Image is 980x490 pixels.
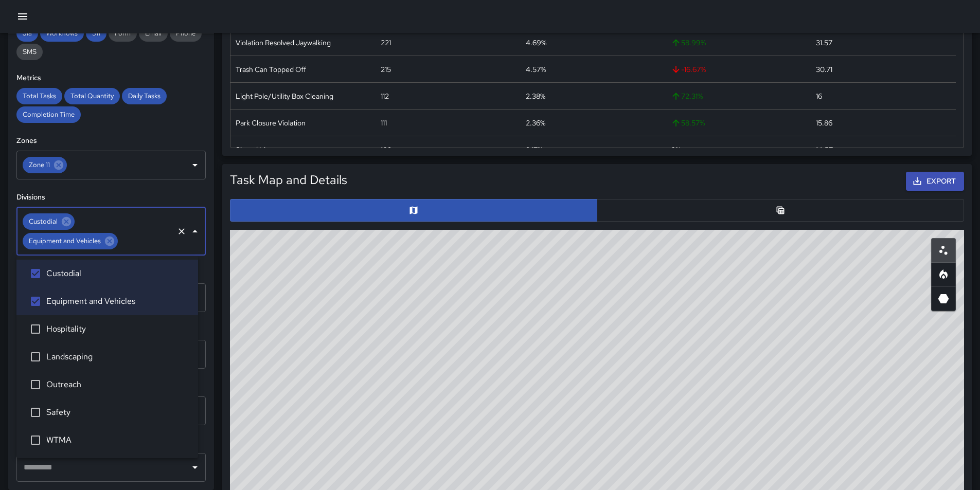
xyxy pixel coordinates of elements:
[816,144,833,155] div: 14.57
[816,118,832,128] div: 15.86
[937,293,950,305] svg: 3D Heatmap
[381,144,391,155] div: 102
[40,29,84,38] span: Workflows
[236,64,306,75] div: Trash Can Topped Off
[937,268,950,281] svg: Heatmap
[16,29,38,38] span: Jia
[906,172,964,191] button: Export
[46,378,190,391] span: Outreach
[174,224,189,239] button: Clear
[671,38,706,48] span: 58.99 %
[23,215,64,227] span: Custodial
[381,64,391,75] div: 215
[931,262,956,287] button: Heatmap
[816,38,832,48] div: 31.57
[46,406,190,419] span: Safety
[16,92,62,100] span: Total Tasks
[170,25,202,42] div: Phone
[230,172,347,188] h5: Task Map and Details
[597,199,964,222] button: Table
[230,199,597,222] button: Map
[23,159,56,171] span: Zone 11
[16,135,206,147] h6: Zones
[16,88,62,104] div: Total Tasks
[381,91,389,101] div: 112
[408,205,419,215] svg: Map
[526,64,546,75] div: 4.57%
[236,91,333,101] div: Light Pole/Utility Box Cleaning
[16,44,43,60] div: SMS
[526,91,545,101] div: 2.38%
[86,25,106,42] div: 311
[109,29,137,38] span: Form
[64,92,120,100] span: Total Quantity
[526,144,543,155] div: 2.17%
[816,64,832,75] div: 30.71
[109,25,137,42] div: Form
[381,118,387,128] div: 111
[381,38,391,48] div: 221
[16,47,43,56] span: SMS
[671,91,703,101] span: 72.31 %
[931,238,956,263] button: Scatterplot
[188,158,202,172] button: Open
[122,92,167,100] span: Daily Tasks
[86,29,106,38] span: 311
[526,118,545,128] div: 2.36%
[188,460,202,475] button: Open
[16,106,81,123] div: Completion Time
[139,29,168,38] span: Email
[23,235,107,247] span: Equipment and Vehicles
[671,144,681,155] span: 0 %
[775,205,786,215] svg: Table
[46,434,190,446] span: WTMA
[46,267,190,280] span: Custodial
[23,233,118,249] div: Equipment and Vehicles
[23,213,75,230] div: Custodial
[816,91,822,101] div: 16
[188,224,202,239] button: Close
[23,157,67,173] div: Zone 11
[236,38,331,48] div: Violation Resolved Jaywalking
[671,118,705,128] span: 58.57 %
[16,72,206,84] h6: Metrics
[46,295,190,307] span: Equipment and Vehicles
[937,244,950,257] svg: Scatterplot
[236,118,306,128] div: Park Closure Violation
[16,110,81,119] span: Completion Time
[671,64,706,75] span: -16.67 %
[526,38,546,48] div: 4.69%
[16,25,38,42] div: Jia
[236,144,270,155] div: Sit and Lie
[46,323,190,335] span: Hospitality
[46,351,190,363] span: Landscaping
[139,25,168,42] div: Email
[170,29,202,38] span: Phone
[40,25,84,42] div: Workflows
[16,192,206,203] h6: Divisions
[122,88,167,104] div: Daily Tasks
[64,88,120,104] div: Total Quantity
[931,286,956,311] button: 3D Heatmap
